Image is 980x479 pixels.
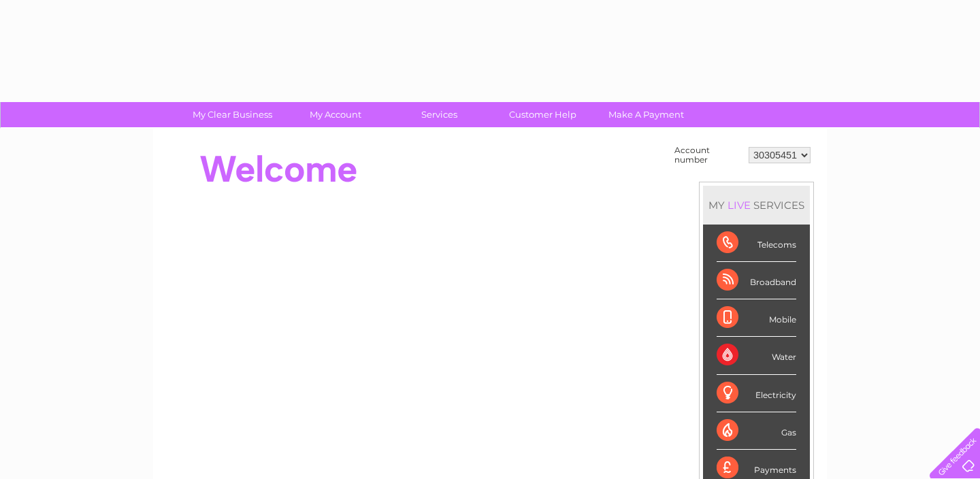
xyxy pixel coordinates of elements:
div: LIVE [725,199,753,212]
div: Mobile [717,299,796,337]
a: Services [383,102,495,127]
a: Make A Payment [590,102,702,127]
a: Customer Help [487,102,599,127]
div: Electricity [717,375,796,412]
a: My Clear Business [176,102,289,127]
div: Telecoms [717,225,796,262]
div: Broadband [717,262,796,299]
td: Account number [671,142,745,168]
div: Water [717,337,796,374]
div: MY SERVICES [703,186,810,225]
div: Gas [717,412,796,450]
a: My Account [280,102,392,127]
